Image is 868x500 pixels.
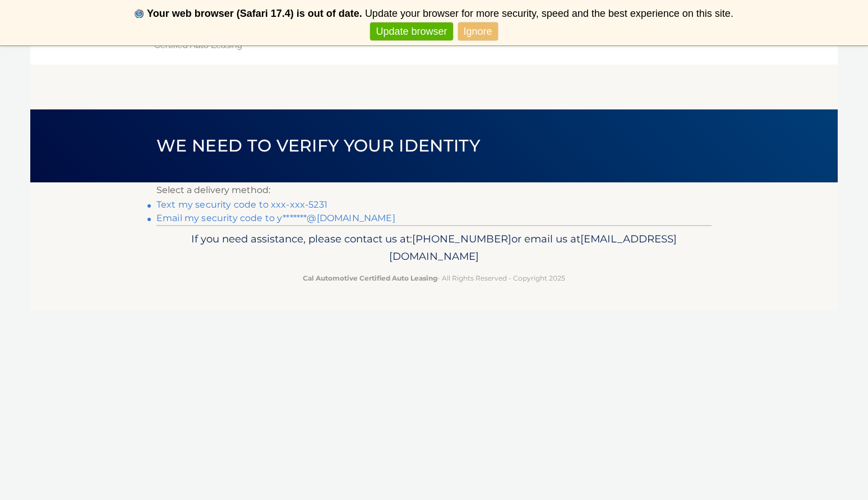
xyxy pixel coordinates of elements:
[156,135,480,156] span: We need to verify your identity
[370,22,453,41] a: Update browser
[303,274,437,282] strong: Cal Automotive Certified Auto Leasing
[412,232,511,245] span: [PHONE_NUMBER]
[458,22,498,41] a: Ignore
[156,199,327,210] a: Text my security code to xxx-xxx-5231
[156,182,712,198] p: Select a delivery method:
[164,272,704,284] p: - All Rights Reserved - Copyright 2025
[156,213,395,223] a: Email my security code to y*******@[DOMAIN_NAME]
[164,230,704,266] p: If you need assistance, please contact us at: or email us at
[147,8,362,19] b: Your web browser (Safari 17.4) is out of date.
[365,8,733,19] span: Update your browser for more security, speed and the best experience on this site.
